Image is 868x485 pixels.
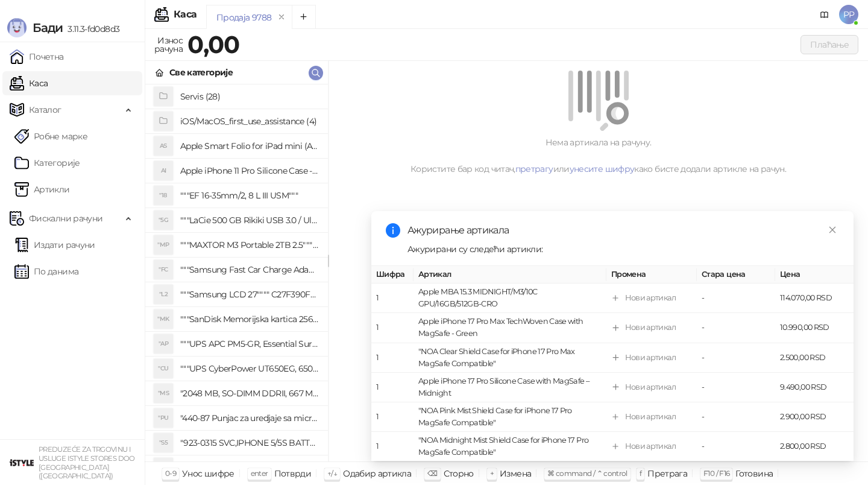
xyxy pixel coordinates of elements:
a: претрагу [515,163,553,174]
td: 9.490,00 RSD [775,372,854,402]
a: Почетна [10,45,64,69]
th: Стара цена [697,266,775,284]
td: Apple iPhone 17 Pro Max TechWoven Case with MagSafe - Green [414,313,606,343]
h4: """LaCie 500 GB Rikiki USB 3.0 / Ultra Compact & Resistant aluminum / USB 3.0 / 2.5""""""" [180,211,318,230]
span: close [828,226,837,234]
th: Цена [775,266,854,284]
a: Робне марке [14,124,87,148]
td: 2.800,00 RSD [775,432,854,461]
span: enter [251,469,268,478]
span: ⌘ command / ⌃ control [547,469,627,478]
span: info-circle [386,223,400,238]
div: Нови артикал [625,292,676,304]
td: - [697,313,775,343]
a: По данима [14,259,78,284]
h4: """Samsung LCD 27"""" C27F390FHUXEN""" [180,285,318,304]
button: Плаћање [800,35,858,54]
span: Бади [33,21,63,35]
h4: "440-87 Punjac za uredjaje sa micro USB portom 4/1, Stand." [180,408,318,428]
div: "MS [154,384,173,403]
td: Apple MBA 15.3 MIDNIGHT/M3/10C GPU/16GB/512GB-CRO [414,284,606,313]
div: Нови артикал [625,322,676,334]
th: Промена [606,266,697,284]
h4: """EF 16-35mm/2, 8 L III USM""" [180,186,318,205]
h4: Apple Smart Folio for iPad mini (A17 Pro) - Sage [180,136,318,156]
div: AI [154,161,173,180]
div: "FC [154,260,173,279]
a: Close [826,223,839,236]
td: - [697,372,775,402]
td: - [697,432,775,461]
td: 1 [371,432,414,461]
td: - [697,343,775,372]
div: Готовина [735,466,773,481]
td: 2.900,00 RSD [775,402,854,432]
span: f [640,469,641,478]
span: + [490,469,494,478]
td: "NOA Midnight Mist Shield Case for iPhone 17 Pro MagSafe Compatible" [414,432,606,461]
div: Претрага [647,466,687,481]
div: Измена [500,466,531,481]
img: Logo [7,18,27,37]
td: - [697,402,775,432]
div: "MP [154,235,173,255]
span: ↑/↓ [327,469,337,478]
h4: "923-0448 SVC,IPHONE,TOURQUE DRIVER KIT .65KGF- CM Šrafciger " [180,458,318,477]
span: Каталог [29,98,61,122]
td: 114.070,00 RSD [775,284,854,313]
span: F10 / F16 [703,469,729,478]
a: ArtikliАртикли [14,177,70,201]
h4: """UPS CyberPower UT650EG, 650VA/360W , line-int., s_uko, desktop""" [180,359,318,378]
div: "S5 [154,433,173,452]
span: PP [839,5,858,24]
a: Издати рачуни [14,233,95,257]
h4: iOS/MacOS_first_use_assistance (4) [180,112,318,131]
td: 1 [371,313,414,343]
div: Нема артикала на рачуну. Користите бар код читач, или како бисте додали артикле на рачун. [343,136,854,176]
div: "L2 [154,285,173,304]
td: 2.500,00 RSD [775,343,854,372]
th: Шифра [371,266,414,284]
div: "PU [154,408,173,428]
div: Ажурирање артикала [407,223,839,238]
td: 1 [371,284,414,313]
h4: """MAXTOR M3 Portable 2TB 2.5"""" crni eksterni hard disk HX-M201TCB/GM""" [180,235,318,255]
td: Apple iPhone 17 Pro Silicone Case with MagSafe – Midnight [414,372,606,402]
a: Каса [10,71,48,95]
div: Нови артикал [625,351,676,363]
td: "NOA Clear Shield Case for iPhone 17 Pro Max MagSafe Compatible" [414,343,606,372]
div: "MK [154,309,173,329]
span: 0-9 [165,469,176,478]
span: 3.11.3-fd0d8d3 [63,24,119,34]
button: Add tab [292,5,316,29]
div: Нови артикал [625,411,676,423]
div: grid [145,84,328,461]
div: Износ рачуна [152,33,185,57]
td: - [697,284,775,313]
img: 64x64-companyLogo-77b92cf4-9946-4f36-9751-bf7bb5fd2c7d.png [10,451,34,475]
h4: """UPS APC PM5-GR, Essential Surge Arrest,5 utic_nica""" [180,334,318,353]
small: PREDUZEĆE ZA TRGOVINU I USLUGE ISTYLE STORES DOO [GEOGRAPHIC_DATA] ([GEOGRAPHIC_DATA]) [39,445,135,480]
div: Унос шифре [182,466,234,481]
div: "18 [154,186,173,205]
div: Каса [174,10,197,19]
div: "AP [154,334,173,353]
div: Продаја 9788 [216,11,271,24]
button: remove [274,12,289,22]
th: Артикал [414,266,606,284]
h4: Apple iPhone 11 Pro Silicone Case - Black [180,161,318,180]
div: "5G [154,211,173,230]
h4: "923-0315 SVC,IPHONE 5/5S BATTERY REMOVAL TRAY Držač za iPhone sa kojim se otvara display [180,433,318,452]
td: 10.990,00 RSD [775,313,854,343]
div: Одабир артикла [343,466,411,481]
td: "NOA Pink Mist Shield Case for iPhone 17 Pro MagSafe Compatible" [414,402,606,432]
h4: """SanDisk Memorijska kartica 256GB microSDXC sa SD adapterom SDSQXA1-256G-GN6MA - Extreme PLUS, ... [180,309,318,329]
div: "CU [154,359,173,378]
h4: Servis (28) [180,87,318,106]
strong: 0,00 [187,30,239,59]
a: Документација [815,5,834,24]
div: AS [154,136,173,156]
div: Сторно [444,466,474,481]
span: ⌫ [427,469,437,478]
span: Фискални рачуни [29,206,102,230]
